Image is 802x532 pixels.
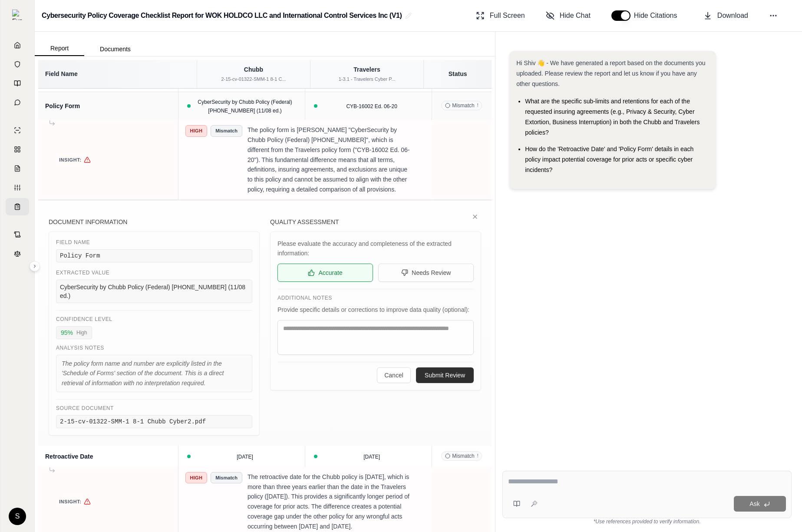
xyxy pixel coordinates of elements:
[6,160,29,177] a: Claim Coverage
[316,76,418,83] div: 1-3.1 - Travelers Cyber P...
[377,367,411,383] button: Cancel
[472,7,528,24] button: Full Screen
[346,103,397,109] span: CYB-16002 Ed. 06-20
[378,264,474,282] button: Needs Review
[412,268,451,277] span: Needs Review
[6,179,29,196] a: Custom Report
[38,60,197,88] th: Field Name
[6,75,29,92] a: Prompt Library
[525,145,693,173] span: How do the 'Retroactive Date' and 'Policy Form' details in each policy impact potential coverage ...
[56,344,252,351] div: Analysis Notes
[59,498,81,506] span: Insight:
[525,98,700,136] span: What are the specific sub-limits and retentions for each of the requested insuring agreements (e....
[542,7,594,24] button: Hide Chat
[56,280,252,303] div: CyberSecurity by Chubb Policy (Federal) [PHONE_NUMBER] (11/08 ed.)
[441,451,482,461] span: Mismatch
[6,226,29,243] a: Contract Analysis
[56,239,252,246] div: Field Name
[424,60,492,88] th: Status
[734,496,786,512] button: Ask
[502,518,792,525] div: *Use references provided to verify information.
[490,10,525,21] span: Full Screen
[42,8,402,23] h2: Cybersecurity Policy Coverage Checklist Report for WOK HOLDCO LLC and International Control Servi...
[560,10,591,21] span: Hide Chat
[59,156,81,164] span: Insight:
[61,328,73,337] span: 95 %
[202,65,305,74] div: Chubb
[248,472,411,532] p: The retroactive date for the Chubb policy is [DATE], which is more than three years earlier than ...
[56,249,252,262] div: Policy Form
[469,211,481,223] button: Close feedback
[248,125,411,194] p: The policy form is [PERSON_NAME] "CyberSecurity by Chubb Policy (Federal) [PHONE_NUMBER]", which ...
[277,305,474,315] div: Provide specific details or corrections to improve data quality (optional):
[6,198,29,215] a: Coverage Table
[6,94,29,111] a: Chat
[277,294,474,301] div: Additional Notes
[270,218,481,226] h5: Quality Assessment
[202,76,305,83] div: 2-15-cv-01322-SMM-1 8-1 C...
[6,245,29,262] a: Legal Search Engine
[237,454,253,460] span: [DATE]
[30,261,40,271] button: Expand sidebar
[6,36,29,54] a: Home
[56,415,252,428] div: 2-15-cv-01322-SMM-1 8-1 Chubb Cyber2.pdf
[45,452,171,461] div: Retroactive Date
[6,122,29,139] a: Single Policy
[56,269,252,276] div: Extracted Value
[477,453,479,459] span: !
[45,102,171,110] div: Policy Form
[84,42,146,56] button: Documents
[717,10,748,21] span: Download
[749,500,759,507] span: Ask
[516,59,705,87] span: Hi Shiv 👋 - We have generated a report based on the documents you uploaded. Please review the rep...
[441,101,482,110] span: Mismatch
[6,56,29,73] a: Documents Vault
[211,125,242,137] span: Mismatch
[35,41,84,56] button: Report
[363,454,380,460] span: [DATE]
[56,316,252,323] div: Confidence Level
[700,7,752,24] button: Download
[76,329,87,336] span: High
[12,10,23,20] img: Expand sidebar
[6,141,29,158] a: Policy Comparisons
[56,405,252,412] div: Source Document
[477,102,479,109] span: !
[316,65,418,74] div: Travelers
[211,472,242,484] span: Mismatch
[49,218,260,226] h5: Document Information
[9,508,26,525] div: S
[277,239,474,259] div: Please evaluate the accuracy and completeness of the extracted information:
[198,99,292,114] span: CyberSecurity by Chubb Policy (Federal) [PHONE_NUMBER] (11/08 ed.)
[318,268,342,277] span: Accurate
[185,472,208,484] span: High
[56,355,252,392] div: The policy form name and number are explicitly listed in the 'Schedule of Forms' section of the d...
[277,264,373,282] button: Accurate
[9,6,26,23] button: Expand sidebar
[185,125,208,137] span: High
[416,367,474,383] button: Submit Review
[634,10,683,21] span: Hide Citations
